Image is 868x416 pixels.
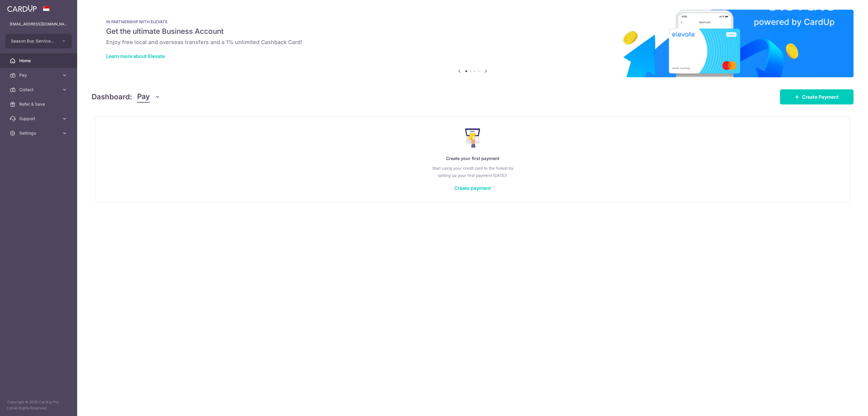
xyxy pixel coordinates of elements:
[465,128,480,148] img: Make Payment
[137,91,160,103] button: Pay
[10,21,68,27] p: [EMAIL_ADDRESS][DOMAIN_NAME]
[108,155,838,162] p: Create your first payment
[454,185,491,191] a: Create payment
[137,91,150,103] span: Pay
[7,5,37,12] img: CardUp
[19,87,59,93] span: Collect
[11,38,55,44] span: Season Bus Services Co Pte Ltd-SAS
[106,39,839,46] h6: Enjoy free local and overseas transfers and a 1% unlimited Cashback Card!
[106,19,839,24] p: IN PARTNERSHIP WITH ELEVATE
[780,89,854,104] a: Create Payment
[19,116,59,122] span: Support
[92,10,854,77] img: Renovation banner
[19,101,59,107] span: Refer & Save
[108,165,838,179] p: Start using your credit card to the fullest by setting up your first payment [DATE]!
[106,27,839,36] h5: Get the ultimate Business Account
[19,130,59,136] span: Settings
[106,53,165,59] a: Learn more about Elevate
[19,58,59,64] span: Home
[802,93,839,101] span: Create Payment
[19,72,59,78] span: Pay
[92,91,132,102] h4: Dashboard:
[5,34,72,48] button: Season Bus Services Co Pte Ltd-SAS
